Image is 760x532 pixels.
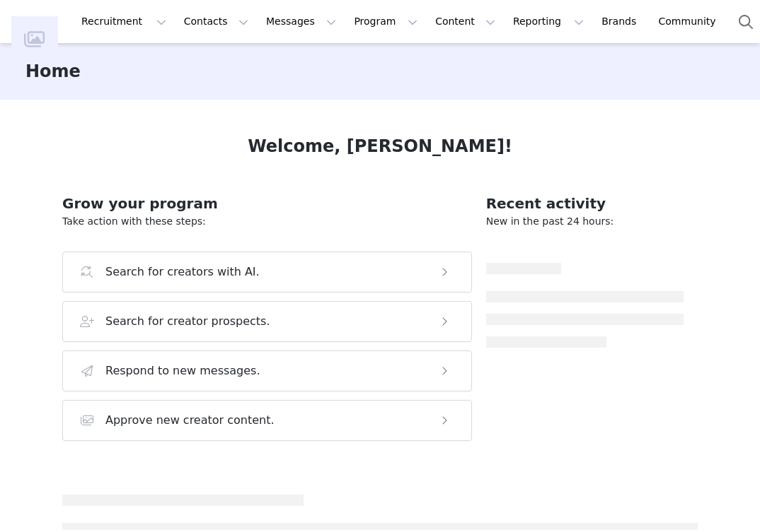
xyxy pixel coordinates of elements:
p: Take action with these steps: [62,214,472,229]
button: Respond to new messages. [62,350,472,391]
h1: Welcome, [PERSON_NAME]! [248,134,512,159]
h3: Search for creators with AI. [105,264,260,280]
button: Program [345,6,426,37]
button: Messages [258,6,345,37]
p: New in the past 24 hours: [486,214,684,229]
a: Brands [593,6,649,37]
h3: Home [25,59,81,84]
button: Contacts [175,6,257,37]
button: Content [427,6,504,37]
h3: Respond to new messages. [105,362,260,379]
button: Approve new creator content. [62,400,472,441]
button: Search for creator prospects. [62,301,472,342]
h3: Search for creator prospects. [105,313,270,330]
a: Community [650,6,731,37]
button: Search for creators with AI. [62,252,472,292]
h2: Grow your program [62,193,472,214]
h3: Approve new creator content. [105,412,275,429]
button: Reporting [505,6,592,37]
h2: Recent activity [486,193,684,214]
button: Recruitment [73,6,175,37]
